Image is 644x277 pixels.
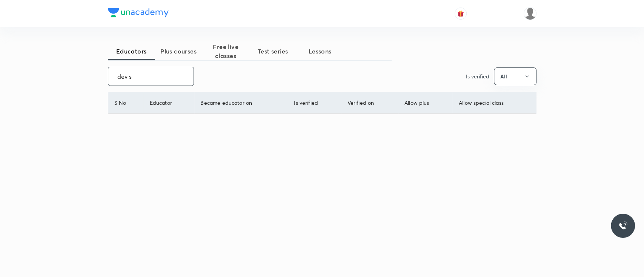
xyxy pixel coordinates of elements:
input: Search... [108,67,194,86]
span: Test series [249,47,297,56]
span: Free live classes [202,42,249,60]
img: Pankaj Saproo [524,7,536,20]
th: Is verified [288,92,341,114]
span: Lessons [297,47,344,56]
th: Became educator on [194,92,288,114]
img: Company Logo [108,8,169,17]
th: Verified on [341,92,398,114]
img: ttu [618,221,627,230]
th: Allow special class [452,92,536,114]
a: Company Logo [108,8,169,19]
img: avatar [457,10,464,17]
button: avatar [455,8,467,20]
th: Educator [143,92,194,114]
th: Allow plus [398,92,452,114]
span: Educators [108,47,155,56]
p: Is verified [466,72,489,80]
th: S No [108,92,144,114]
span: Plus courses [155,47,202,56]
button: All [494,67,536,85]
